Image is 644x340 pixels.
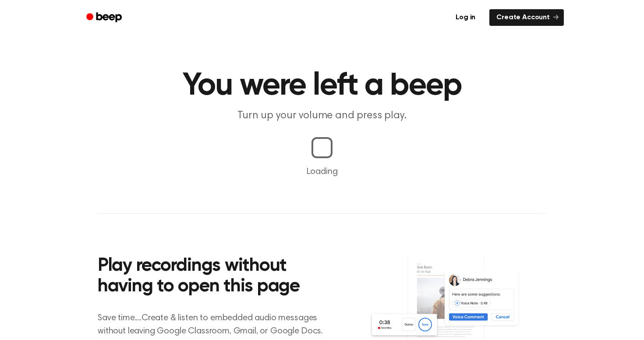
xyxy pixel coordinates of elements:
a: Beep [80,9,130,26]
h2: Play recordings without having to open this page [98,256,334,297]
h1: You were left a beep [98,70,546,102]
a: Create Account [489,9,564,26]
a: Log in [447,7,484,28]
p: Loading [11,165,633,178]
p: Save time....Create & listen to embedded audio messages without leaving Google Classroom, Gmail, ... [98,312,334,338]
p: Turn up your volume and press play. [154,109,490,123]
